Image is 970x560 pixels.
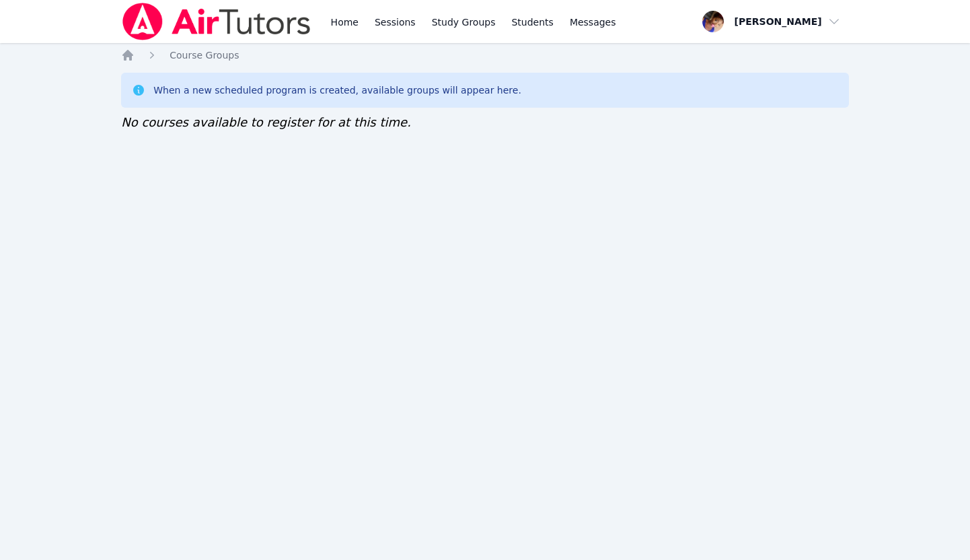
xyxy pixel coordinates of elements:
img: Air Tutors [121,3,311,40]
a: Course Groups [170,48,239,62]
nav: Breadcrumb [121,48,849,62]
span: No courses available to register for at this time. [121,115,411,129]
span: Messages [570,15,616,29]
div: When a new scheduled program is created, available groups will appear here. [153,83,521,97]
span: Course Groups [170,50,239,61]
